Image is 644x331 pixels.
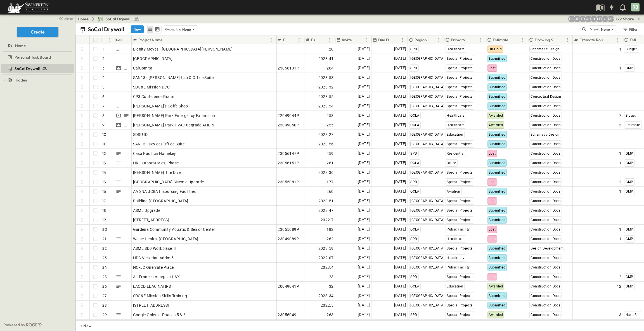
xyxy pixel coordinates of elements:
span: Submitted [489,161,505,165]
span: SoCal Drywall [105,16,132,22]
span: 23056147P [278,151,299,156]
span: Special Projects [447,66,472,70]
span: [DATE] [394,150,406,157]
button: Sort [290,37,296,43]
span: Submitted [489,208,505,212]
span: 20 [329,46,334,52]
span: GMP [626,190,633,193]
p: + 22 [615,16,621,22]
span: Healthcare [447,114,464,117]
span: Healthcare [447,123,464,127]
span: [GEOGRAPHIC_DATA] [133,56,173,61]
span: Construction Docs [531,208,560,212]
span: [DATE] [358,65,370,71]
p: 16 [102,189,106,194]
span: 177 [326,179,333,185]
span: [DATE] [358,217,370,223]
button: close [56,15,74,22]
span: [PERSON_NAME]'s Coffe Shop [133,103,188,109]
span: Construction Docs [531,76,560,80]
span: Construction Docs [531,237,560,241]
span: [GEOGRAPHIC_DATA] [410,57,444,61]
span: 253 [326,113,333,118]
span: [DATE] [358,188,370,195]
span: [DATE] [358,169,370,176]
a: SoCal Drywall [1,65,73,73]
span: Submitted [489,133,505,136]
span: [DATE] [394,169,406,176]
p: Estimate Type [630,37,641,43]
span: Public Facility [447,227,470,231]
span: [DATE] [394,217,406,223]
span: Submitted [489,57,505,61]
span: Welbe Health, [GEOGRAPHIC_DATA] [133,236,198,242]
span: 23056151P [278,160,299,166]
span: [DATE] [358,179,370,185]
span: [GEOGRAPHIC_DATA] [410,85,444,89]
span: [DATE] [394,198,406,204]
p: 19 [102,217,106,223]
span: [PERSON_NAME] Park Emergency Expansion [133,113,215,118]
span: Special Projects [447,208,472,212]
p: 22 [102,246,107,251]
span: GMP [626,152,633,155]
span: 264 [326,65,333,71]
span: Building [GEOGRAPHIC_DATA] [133,198,188,204]
button: Menu [268,37,274,43]
button: Menu [363,37,370,43]
span: Healthcare [447,237,464,241]
span: Special Projects [447,57,472,61]
button: Menu [564,37,571,43]
p: 11 [102,141,105,147]
p: 20 [102,227,107,232]
button: Menu [435,37,442,43]
span: Home [15,43,26,49]
span: 260 [326,189,333,194]
button: Menu [477,37,484,43]
span: Education [447,133,463,136]
span: GMP [626,180,633,184]
span: Construction Docs [531,152,560,155]
span: 23056131P [278,65,299,71]
span: Submitted [489,171,505,174]
span: OCLA [410,114,419,117]
span: Construction Docs [531,66,560,70]
p: 14 [102,170,106,175]
button: RB [631,3,640,12]
button: Sort [513,37,519,43]
span: [DATE] [394,93,406,100]
p: Invite Date [342,37,356,43]
span: [GEOGRAPHIC_DATA] [410,171,444,174]
span: [DATE] [358,103,370,109]
p: Group by: [165,27,181,32]
span: Submitted [489,95,505,99]
span: GMP [626,66,633,70]
span: On-Hold [489,47,502,51]
button: Sort [608,37,614,43]
span: Conceptual Design [531,95,561,99]
button: Menu [614,37,621,43]
div: Haaris Tahmas (haaris.tahmas@swinerton.com) [596,16,603,22]
span: [PERSON_NAME] Park HVAC upgrade AHU-5 [133,122,214,128]
p: Due Date [378,37,392,43]
span: [GEOGRAPHIC_DATA] [410,218,444,222]
button: Sort [103,37,109,43]
span: [STREET_ADDRESS] [133,217,169,223]
span: 1 [619,227,621,232]
span: Lost [489,227,496,231]
span: 2 [619,179,621,185]
span: SPD [410,180,417,184]
span: Awarded [489,123,503,127]
span: [DATE] [394,55,406,62]
span: Casa Pacifica Homekey [133,151,176,156]
button: Filter [620,25,640,33]
p: Region [415,37,427,43]
span: 2023.41 [318,56,334,61]
p: 1 [102,46,104,52]
span: [DATE] [394,245,406,251]
span: Aviation [447,190,460,193]
span: [DATE] [358,122,370,128]
button: Sort [320,37,326,43]
span: 2023.59 [318,246,334,251]
span: Construction Docs [531,114,560,117]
